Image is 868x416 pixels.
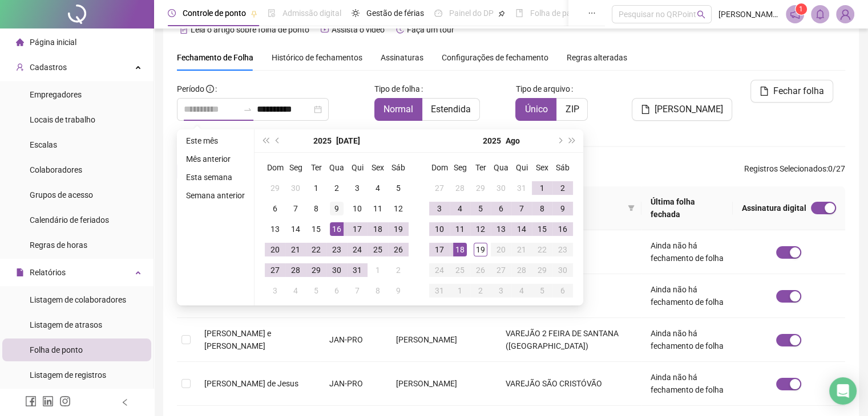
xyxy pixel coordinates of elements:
div: 30 [556,263,570,277]
td: 2025-07-12 [388,198,409,219]
td: 2025-07-02 [326,178,347,198]
div: 18 [371,222,385,236]
div: 28 [289,263,302,277]
div: 6 [330,284,344,297]
span: home [16,38,24,46]
td: 2025-07-16 [326,219,347,239]
td: 2025-08-27 [491,260,511,280]
div: 23 [330,243,344,256]
span: pushpin [251,10,257,17]
td: 2025-06-30 [285,178,306,198]
td: 2025-07-25 [368,239,388,260]
span: dashboard [434,9,442,17]
div: 12 [391,202,405,215]
div: 10 [350,202,364,215]
div: 7 [515,202,528,215]
span: Ainda não há fechamento de folha [651,373,724,394]
div: 15 [309,222,323,236]
div: 18 [453,243,467,256]
td: 2025-07-19 [388,219,409,239]
th: Dom [265,157,285,178]
td: 2025-07-18 [368,219,388,239]
div: 29 [535,263,549,277]
td: 2025-08-23 [552,239,573,260]
td: 2025-07-04 [368,178,388,198]
div: 1 [535,181,549,195]
div: 29 [309,263,323,277]
th: Seg [285,157,306,178]
td: 2025-08-14 [511,219,532,239]
td: 2025-07-22 [306,239,326,260]
span: Listagem de registros [30,370,106,380]
span: Relatórios [30,268,66,277]
span: Registros Selecionados [744,164,826,173]
div: 29 [268,181,282,195]
span: youtube [321,26,329,34]
td: 2025-07-07 [285,198,306,219]
div: 6 [556,284,570,297]
div: 30 [330,263,344,277]
div: 19 [474,243,487,256]
th: Dom [429,157,450,178]
th: Sex [532,157,552,178]
div: 5 [474,202,487,215]
th: Qui [511,157,532,178]
td: 2025-09-06 [552,280,573,301]
td: 2025-08-02 [552,178,573,198]
div: 5 [391,181,405,195]
span: Página inicial [30,38,76,47]
td: 2025-07-23 [326,239,347,260]
div: 14 [289,222,302,236]
div: 10 [433,222,446,236]
div: 17 [433,243,446,256]
span: Escalas [30,140,57,149]
div: 27 [494,263,508,277]
div: 4 [453,202,467,215]
span: Folha de ponto [30,345,83,354]
div: 5 [309,284,323,297]
span: Regras de horas [30,240,87,250]
span: Fechamento de Folha [177,53,253,62]
button: year panel [483,129,501,152]
td: 2025-07-13 [265,219,285,239]
span: Único [524,104,547,115]
td: 2025-07-10 [347,198,368,219]
span: swap-right [243,105,252,114]
li: Esta semana [181,170,249,184]
span: filter [628,205,635,211]
td: 2025-08-29 [532,260,552,280]
td: 2025-07-26 [388,239,409,260]
td: 2025-08-10 [429,219,450,239]
td: 2025-08-24 [429,260,450,280]
span: Admissão digital [282,9,341,18]
td: 2025-07-15 [306,219,326,239]
td: 2025-07-30 [491,178,511,198]
span: file-done [268,9,276,17]
td: 2025-08-18 [450,239,470,260]
div: 27 [268,263,282,277]
td: 2025-07-14 [285,219,306,239]
button: super-prev-year [259,129,272,152]
div: 9 [391,284,405,297]
td: 2025-08-05 [306,280,326,301]
div: 27 [433,181,446,195]
td: 2025-08-01 [368,260,388,280]
span: Controle de ponto [183,9,246,18]
td: 2025-09-05 [532,280,552,301]
span: instagram [59,395,71,407]
div: 19 [391,222,405,236]
div: 11 [453,222,467,236]
span: Painel do DP [449,9,494,18]
div: 24 [433,263,446,277]
div: 8 [535,202,549,215]
span: Tipo de arquivo [515,83,570,95]
div: 15 [535,222,549,236]
div: 2 [474,284,487,297]
button: month panel [506,129,520,152]
div: 21 [289,243,302,256]
div: 5 [535,284,549,297]
th: Ter [306,157,326,178]
div: 17 [350,222,364,236]
div: 3 [433,202,446,215]
th: Qua [491,157,511,178]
